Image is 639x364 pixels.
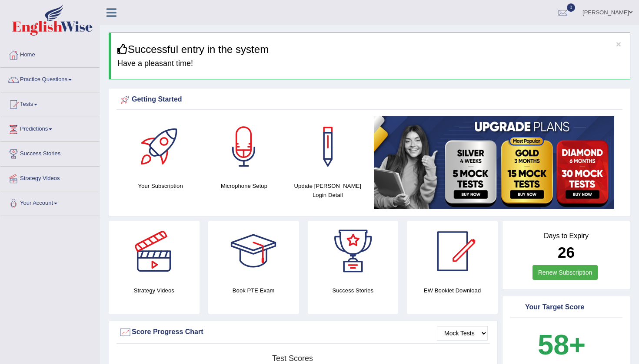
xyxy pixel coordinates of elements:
a: Tests [0,92,100,114]
a: Strategy Videos [0,167,100,188]
a: Predictions [0,117,100,139]
a: Practice Questions [0,68,100,89]
a: Renew Subscription [532,265,598,280]
h4: Success Stories [308,286,399,295]
h3: Successful entry in the system [117,44,623,55]
button: × [616,39,621,49]
h4: Strategy Videos [109,286,200,295]
img: small5.jpg [374,116,614,209]
span: 0 [567,3,576,12]
h4: Have a pleasant time! [117,59,623,68]
h4: Microphone Setup [206,181,281,190]
h4: EW Booklet Download [407,286,498,295]
a: Your Account [0,191,100,213]
h4: Your Subscription [123,181,198,190]
h4: Update [PERSON_NAME] Login Detail [290,181,365,200]
h4: Book PTE Exam [208,286,299,295]
div: Getting Started [119,93,620,106]
a: Home [0,43,100,65]
h4: Days to Expiry [512,232,620,240]
b: 58+ [538,329,586,361]
div: Your Target Score [512,301,620,314]
b: 26 [558,244,575,261]
div: Score Progress Chart [119,326,488,339]
a: Success Stories [0,142,100,164]
tspan: Test scores [272,354,313,363]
